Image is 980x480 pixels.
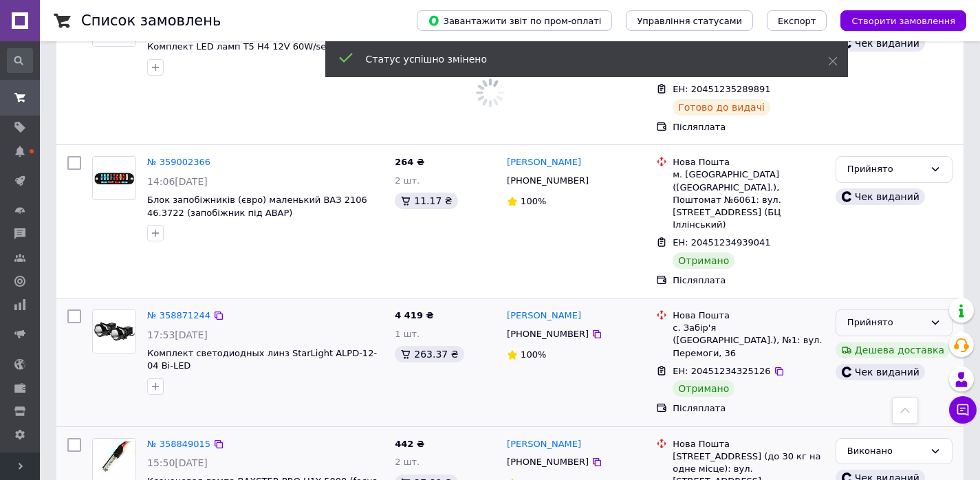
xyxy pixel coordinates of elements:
img: Фото товару [93,168,135,189]
div: Чек виданий [836,35,925,52]
span: 4 419 ₴ [395,310,433,320]
h1: Список замовлень [81,12,221,29]
div: Нова Пошта [673,309,825,322]
a: [PERSON_NAME] [507,156,581,169]
div: Статус успішно змінено [366,52,794,66]
a: № 359002366 [147,157,210,167]
span: 264 ₴ [395,157,424,167]
span: ЕН: 20451234325126 [673,366,770,376]
span: ЕН: 20451234939041 [673,237,770,248]
button: Чат з покупцем [949,396,977,424]
a: Блок запобіжників (євро) маленький ВАЗ 2106 46.3722 (запобіжник під АВАР) [147,195,367,218]
a: Комплект LED ламп T5 H4 12V 60W/set 6000K 12V [147,41,382,52]
button: Експорт [767,10,827,31]
div: Нова Пошта [673,156,825,168]
div: Виконано [847,444,924,459]
div: 11.17 ₴ [395,193,457,209]
span: 2 шт. [395,457,420,467]
button: Управління статусами [626,10,753,31]
span: 1 шт. [395,329,420,339]
a: № 358849015 [147,439,210,449]
div: [PHONE_NUMBER] [504,172,591,190]
span: 17:53[DATE] [147,329,208,340]
span: Експорт [778,16,816,26]
a: Фото товару [92,156,136,200]
a: Комплект светодиодных линз StarLight ALPD-12-04 Bi-LED [147,348,377,371]
div: Прийнято [847,316,924,330]
span: Управління статусами [637,16,742,26]
div: [PHONE_NUMBER] [504,325,591,343]
div: Післяплата [673,121,825,133]
img: Фото товару [93,310,135,353]
div: Дешева доставка [836,342,950,358]
div: с. Забір'я ([GEOGRAPHIC_DATA].), №1: вул. Перемоги, 36 [673,322,825,360]
a: [PERSON_NAME] [507,309,581,323]
span: 100% [521,196,546,206]
span: 2 шт. [395,175,420,186]
span: 15:50[DATE] [147,457,208,468]
div: м. [GEOGRAPHIC_DATA] ([GEOGRAPHIC_DATA].), Поштомат №6061: вул. [STREET_ADDRESS] (БЦ Іллінський) [673,168,825,231]
a: № 358871244 [147,310,210,320]
button: Завантажити звіт по пром-оплаті [417,10,612,31]
span: 442 ₴ [395,439,424,449]
span: Завантажити звіт по пром-оплаті [428,14,601,27]
span: 14:06[DATE] [147,176,208,187]
div: Нова Пошта [673,438,825,450]
div: Прийнято [847,162,924,177]
span: 100% [521,349,546,360]
div: Післяплата [673,274,825,287]
div: [PHONE_NUMBER] [504,453,591,471]
a: [PERSON_NAME] [507,438,581,451]
span: Створити замовлення [851,16,955,26]
button: Створити замовлення [840,10,966,31]
div: Готово до видачі [673,99,770,116]
a: Створити замовлення [827,15,966,25]
div: Отримано [673,252,734,269]
div: Отримано [673,380,734,397]
div: 263.37 ₴ [395,346,464,362]
div: Чек виданий [836,188,925,205]
span: ЕН: 20451235289891 [673,84,770,94]
div: Післяплата [673,402,825,415]
a: Фото товару [92,309,136,353]
div: Чек виданий [836,364,925,380]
